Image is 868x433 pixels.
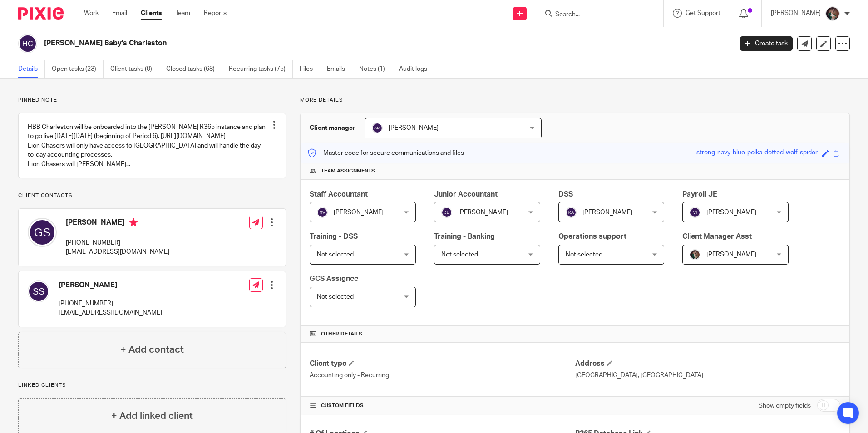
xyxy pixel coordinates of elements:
p: Accounting only - Recurring [310,371,575,380]
img: svg%3E [317,207,328,218]
img: svg%3E [372,123,383,133]
div: strong-navy-blue-polka-dotted-wolf-spider [696,148,818,158]
span: Other details [321,330,362,338]
p: Linked clients [18,382,286,389]
span: [PERSON_NAME] [389,125,439,131]
h4: + Add contact [120,343,184,357]
h3: Client manager [310,123,355,133]
p: [PHONE_NUMBER] [66,238,169,247]
a: Details [18,60,45,78]
p: [EMAIL_ADDRESS][DOMAIN_NAME] [66,247,169,256]
a: Work [84,9,99,18]
span: Not selected [317,251,354,258]
p: Master code for secure communications and files [307,148,464,157]
a: Clients [141,9,162,18]
h4: + Add linked client [111,409,193,423]
input: Search [554,11,636,19]
span: Not selected [317,294,354,300]
img: svg%3E [441,207,452,218]
a: Reports [204,9,227,18]
span: Junior Accountant [434,191,498,198]
label: Show empty fields [759,401,811,410]
i: Primary [129,218,138,227]
span: Staff Accountant [310,191,368,198]
span: DSS [558,191,573,198]
img: svg%3E [28,218,57,247]
a: Team [175,9,190,18]
img: svg%3E [18,34,37,53]
h4: Address [575,359,840,369]
span: GCS Assignee [310,275,358,282]
img: svg%3E [690,207,700,218]
span: Not selected [441,251,478,258]
img: Profile%20picture%20JUS.JPG [825,6,840,21]
p: More details [300,97,850,104]
a: Email [112,9,127,18]
h4: CUSTOM FIELDS [310,402,575,409]
span: [PERSON_NAME] [582,209,632,216]
span: Training - Banking [434,233,495,240]
span: Payroll JE [682,191,717,198]
span: Team assignments [321,167,375,175]
p: [PHONE_NUMBER] [59,299,162,308]
a: Audit logs [399,60,434,78]
a: Closed tasks (68) [166,60,222,78]
h4: [PERSON_NAME] [59,280,162,290]
a: Files [300,60,320,78]
a: Emails [327,60,352,78]
span: Not selected [566,251,602,258]
span: Training - DSS [310,233,358,240]
p: Client contacts [18,192,286,199]
span: [PERSON_NAME] [458,209,508,216]
img: svg%3E [566,207,577,218]
img: svg%3E [28,280,49,302]
a: Recurring tasks (75) [229,60,293,78]
a: Create task [740,36,793,51]
p: [EMAIL_ADDRESS][DOMAIN_NAME] [59,308,162,317]
a: Open tasks (23) [52,60,104,78]
p: [GEOGRAPHIC_DATA], [GEOGRAPHIC_DATA] [575,371,840,380]
a: Client tasks (0) [110,60,159,78]
span: [PERSON_NAME] [334,209,384,216]
span: Operations support [558,233,626,240]
span: [PERSON_NAME] [706,251,756,258]
a: Notes (1) [359,60,392,78]
span: Get Support [686,10,720,16]
h2: [PERSON_NAME] Baby's Charleston [44,39,590,48]
img: Profile%20picture%20JUS.JPG [690,249,700,260]
span: [PERSON_NAME] [706,209,756,216]
img: Pixie [18,7,64,20]
p: Pinned note [18,97,286,104]
span: Client Manager Asst [682,233,752,240]
p: [PERSON_NAME] [771,9,821,18]
h4: [PERSON_NAME] [66,218,169,229]
h4: Client type [310,359,575,369]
